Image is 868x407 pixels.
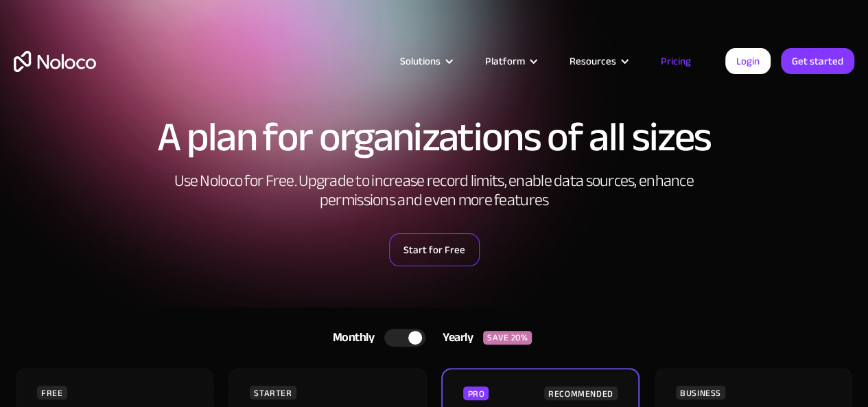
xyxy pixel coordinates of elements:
div: Monthly [316,327,385,348]
div: Solutions [400,52,441,70]
h1: A plan for organizations of all sizes [14,117,854,158]
a: Get started [781,48,854,74]
div: FREE [37,386,67,399]
a: Start for Free [389,233,480,266]
div: Resources [570,52,616,70]
a: home [14,51,96,72]
div: Yearly [425,327,483,348]
div: STARTER [250,386,296,399]
div: Solutions [383,52,468,70]
div: Platform [468,52,552,70]
div: SAVE 20% [483,331,532,345]
div: Resources [552,52,644,70]
div: RECOMMENDED [544,386,618,400]
div: BUSINESS [676,386,725,399]
div: PRO [463,386,489,400]
h2: Use Noloco for Free. Upgrade to increase record limits, enable data sources, enhance permissions ... [160,172,709,210]
a: Login [725,48,771,74]
div: Platform [485,52,525,70]
a: Pricing [644,52,708,70]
